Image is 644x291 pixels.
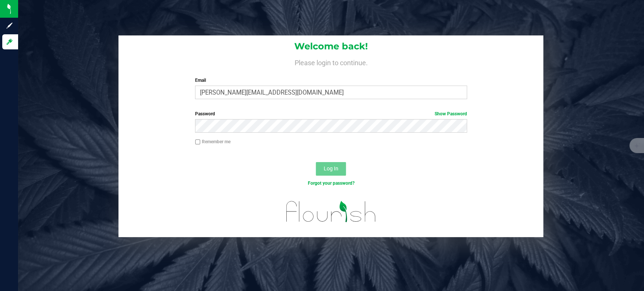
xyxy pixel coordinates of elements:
inline-svg: Log in [6,38,13,46]
button: Log In [316,162,346,176]
span: Password [195,111,215,116]
span: Log In [324,165,338,172]
a: Show Password [435,111,467,116]
input: Remember me [195,139,200,145]
h1: Welcome back! [118,41,543,51]
h4: Please login to continue. [118,57,543,66]
label: Remember me [195,138,231,145]
img: flourish_logo.svg [278,195,384,229]
label: Email [195,77,467,84]
inline-svg: Sign up [6,22,13,29]
a: Forgot your password? [307,181,354,186]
